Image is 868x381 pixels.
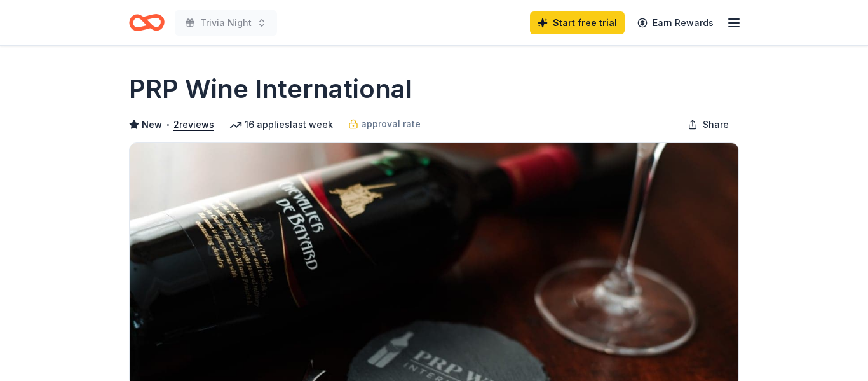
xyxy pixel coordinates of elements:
[173,117,214,132] button: 2reviews
[142,117,162,132] span: New
[229,117,333,132] div: 16 applies last week
[677,112,739,137] button: Share
[361,116,421,132] span: approval rate
[530,11,625,34] a: Start free trial
[175,10,277,36] button: Trivia Night
[630,11,721,34] a: Earn Rewards
[129,8,165,38] a: Home
[348,116,421,132] a: approval rate
[703,117,729,132] span: Share
[166,120,170,130] span: •
[129,71,412,107] h1: PRP Wine International
[200,15,252,31] span: Trivia Night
